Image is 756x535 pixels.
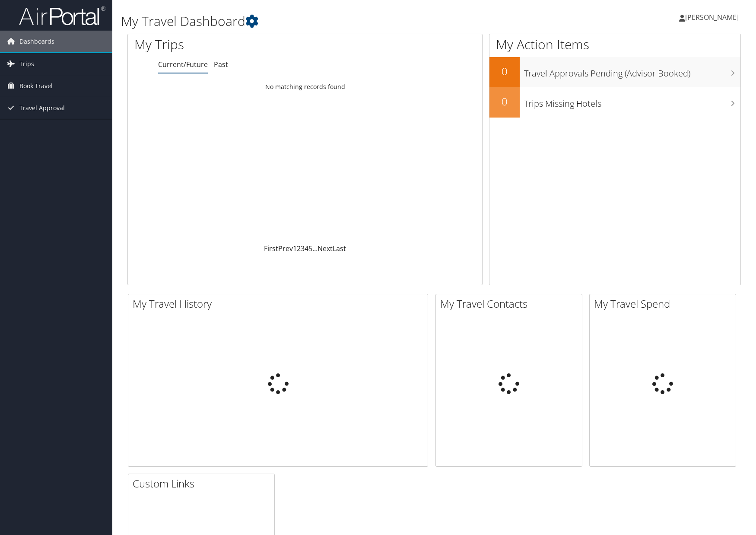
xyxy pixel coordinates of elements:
[128,79,482,95] td: No matching records found
[19,6,105,26] img: airportal-logo.png
[133,296,428,311] h2: My Travel History
[278,244,293,253] a: Prev
[19,53,34,75] span: Trips
[524,63,740,80] h3: Travel Approvals Pending (Advisor Booked)
[679,4,747,30] a: [PERSON_NAME]
[214,60,228,69] a: Past
[19,31,54,52] span: Dashboards
[594,296,736,311] h2: My Travel Spend
[301,244,305,253] a: 3
[312,244,318,253] span: …
[121,12,539,30] h1: My Travel Dashboard
[297,244,301,253] a: 2
[489,35,740,54] h1: My Action Items
[134,35,328,54] h1: My Trips
[308,244,312,253] a: 5
[133,476,274,491] h2: Custom Links
[293,244,297,253] a: 1
[318,244,333,253] a: Next
[685,13,739,22] span: [PERSON_NAME]
[19,75,53,97] span: Book Travel
[489,94,520,109] h2: 0
[489,57,740,87] a: 0Travel Approvals Pending (Advisor Booked)
[489,64,520,79] h2: 0
[158,60,208,69] a: Current/Future
[489,87,740,118] a: 0Trips Missing Hotels
[524,93,740,110] h3: Trips Missing Hotels
[440,296,582,311] h2: My Travel Contacts
[264,244,278,253] a: First
[333,244,346,253] a: Last
[305,244,308,253] a: 4
[19,97,65,119] span: Travel Approval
